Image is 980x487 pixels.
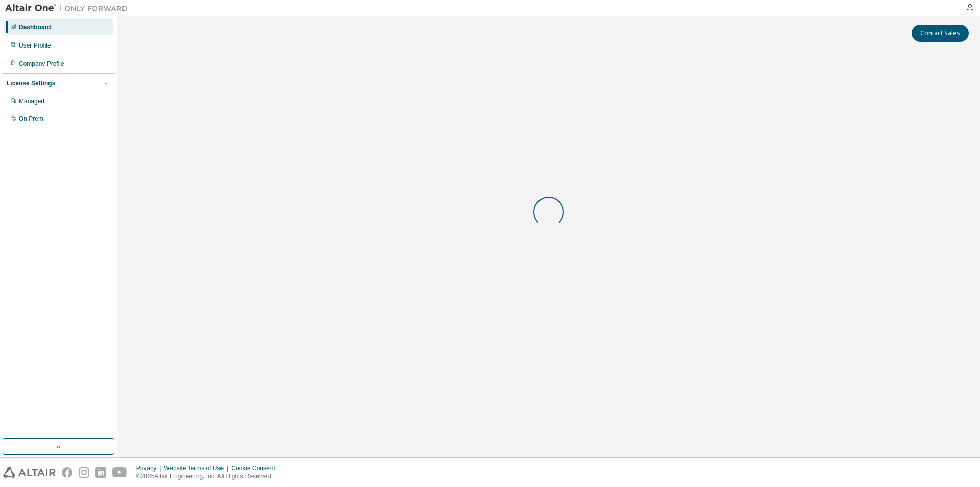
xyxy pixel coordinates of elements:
img: Altair One [5,3,133,13]
p: © 2025 Altair Engineering, Inc. All Rights Reserved. [136,472,281,481]
div: Company Profile [19,60,64,68]
div: License Settings [7,79,55,87]
div: Managed [19,97,44,105]
div: Website Terms of Use [164,464,231,472]
button: Contact Sales [912,25,969,42]
div: Cookie Consent [231,464,281,472]
img: linkedin.svg [95,467,106,478]
img: instagram.svg [79,467,89,478]
img: facebook.svg [62,467,72,478]
div: User Profile [19,41,51,50]
img: altair_logo.svg [3,467,56,478]
img: youtube.svg [112,467,127,478]
div: On Prem [19,114,43,123]
div: Dashboard [19,23,51,31]
div: Privacy [136,464,164,472]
